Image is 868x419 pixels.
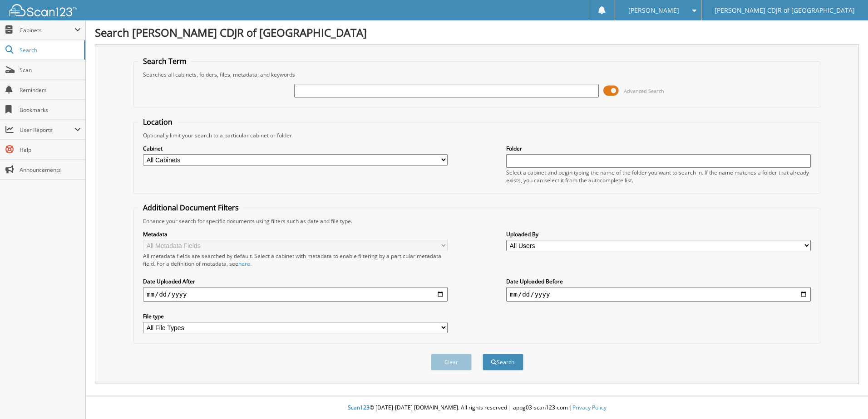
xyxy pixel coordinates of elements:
label: Date Uploaded After [143,278,448,285]
label: Folder [506,145,811,152]
span: Bookmarks [20,106,81,114]
span: Scan [20,66,81,74]
h1: Search [PERSON_NAME] CDJR of [GEOGRAPHIC_DATA] [95,25,859,40]
span: Cabinets [20,26,74,34]
span: Advanced Search [624,88,664,94]
div: © [DATE]-[DATE] [DOMAIN_NAME]. All rights reserved | appg03-scan123-com | [86,397,868,419]
button: Clear [431,354,472,370]
legend: Location [138,117,177,127]
span: Help [20,146,81,154]
div: Select a cabinet and begin typing the name of the folder you want to search in. If the name match... [506,169,811,184]
span: [PERSON_NAME] CDJR of [GEOGRAPHIC_DATA] [715,8,855,13]
img: scan123-logo-white.svg [9,4,77,16]
span: Search [20,46,79,54]
label: Cabinet [143,145,448,152]
span: Scan123 [348,404,370,411]
label: Metadata [143,230,448,238]
legend: Search Term [138,56,191,66]
div: Enhance your search for specific documents using filters such as date and file type. [138,217,815,225]
a: here [238,260,250,268]
button: Search [483,354,523,370]
label: Uploaded By [506,230,811,238]
span: [PERSON_NAME] [628,8,679,13]
label: File type [143,312,448,320]
span: Announcements [20,166,81,174]
label: Date Uploaded Before [506,278,811,285]
legend: Additional Document Filters [138,203,243,213]
a: Privacy Policy [572,404,607,411]
div: Searches all cabinets, folders, files, metadata, and keywords [138,71,815,78]
input: end [506,287,811,302]
div: All metadata fields are searched by default. Select a cabinet with metadata to enable filtering b... [143,252,448,268]
div: Optionally limit your search to a particular cabinet or folder [138,132,815,139]
span: User Reports [20,126,74,134]
span: Reminders [20,86,81,94]
input: start [143,287,448,302]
